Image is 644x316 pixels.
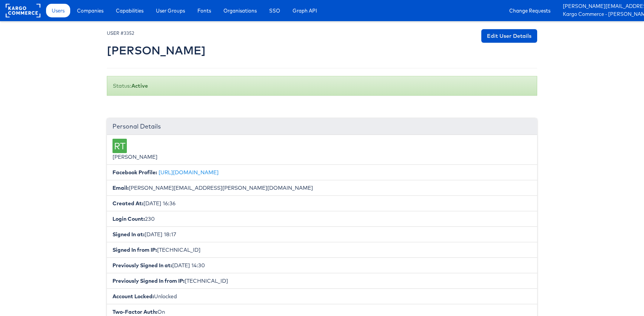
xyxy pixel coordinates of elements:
[112,184,129,191] b: Email:
[150,4,191,17] a: User Groups
[112,215,145,222] b: Login Count:
[107,288,537,304] li: Unlocked
[110,4,149,17] a: Capabilities
[563,11,638,19] a: Kargo Commerce - [PERSON_NAME]
[112,308,157,315] b: Two-Factor Auth:
[504,4,556,17] a: Change Requests
[107,211,537,227] li: 230
[197,7,211,14] span: Fonts
[223,7,257,14] span: Organisations
[107,76,537,96] div: Status:
[112,169,157,176] b: Facebook Profile:
[263,4,286,17] a: SSO
[77,7,103,14] span: Companies
[107,195,537,211] li: [DATE] 16:36
[156,7,185,14] span: User Groups
[107,118,537,135] div: Personal Details
[52,7,65,14] span: Users
[116,7,143,14] span: Capabilities
[131,82,148,89] b: Active
[112,293,154,300] b: Account Locked:
[107,273,537,289] li: [TECHNICAL_ID]
[293,7,317,14] span: Graph API
[46,4,70,17] a: Users
[112,262,172,269] b: Previously Signed In at:
[112,139,127,153] div: RT
[218,4,262,17] a: Organisations
[107,242,537,258] li: [TECHNICAL_ID]
[107,257,537,273] li: [DATE] 14:30
[71,4,109,17] a: Companies
[107,226,537,242] li: [DATE] 18:17
[481,29,537,43] a: Edit User Details
[269,7,280,14] span: SSO
[107,44,206,57] h2: [PERSON_NAME]
[112,200,143,207] b: Created At:
[287,4,323,17] a: Graph API
[107,135,537,165] li: [PERSON_NAME]
[159,169,219,176] a: [URL][DOMAIN_NAME]
[112,277,185,284] b: Previously Signed In from IP:
[107,30,134,36] small: USER #3352
[563,3,638,11] a: [PERSON_NAME][EMAIL_ADDRESS][PERSON_NAME][DOMAIN_NAME]
[112,246,157,253] b: Signed In from IP:
[107,180,537,196] li: [PERSON_NAME][EMAIL_ADDRESS][PERSON_NAME][DOMAIN_NAME]
[192,4,217,17] a: Fonts
[112,231,145,238] b: Signed In at:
